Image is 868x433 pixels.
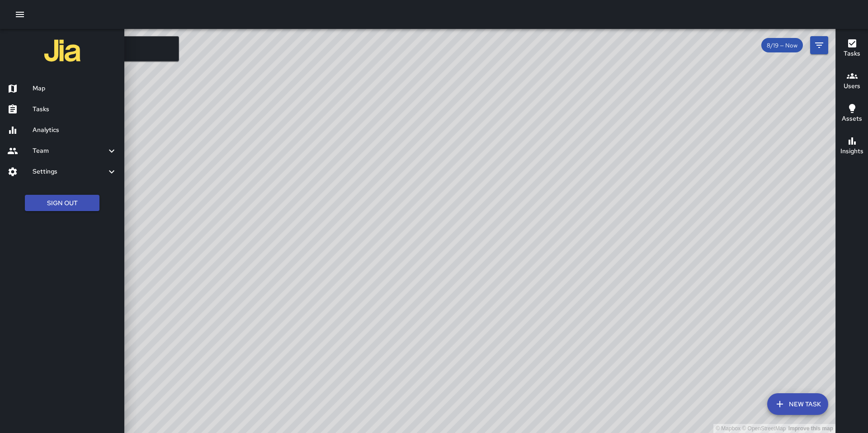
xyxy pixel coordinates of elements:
[25,195,99,212] button: Sign Out
[844,81,860,91] h6: Users
[44,33,80,69] img: jia-logo
[767,393,828,415] button: New Task
[842,114,862,124] h6: Assets
[33,104,117,114] h6: Tasks
[33,146,106,156] h6: Team
[33,125,117,135] h6: Analytics
[33,167,106,177] h6: Settings
[33,84,117,94] h6: Map
[840,146,863,156] h6: Insights
[844,49,860,59] h6: Tasks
